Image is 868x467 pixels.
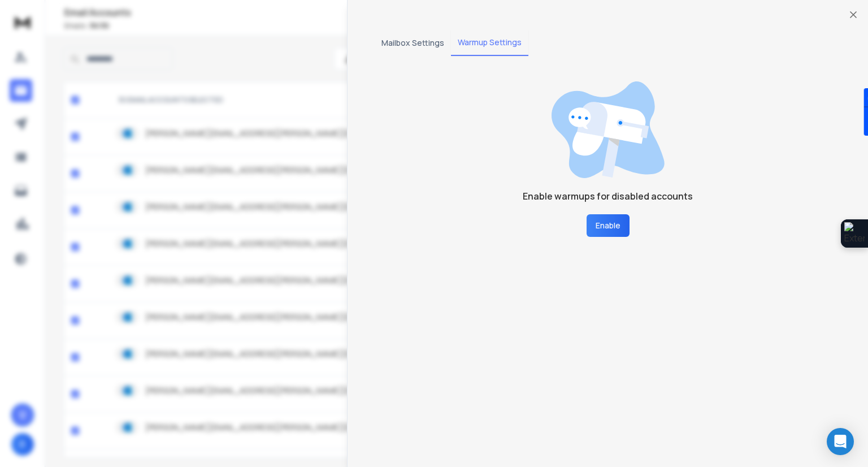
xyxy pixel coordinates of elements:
[827,428,854,455] div: Open Intercom Messenger
[587,214,630,237] button: Enable
[523,189,693,203] h1: Enable warmups for disabled accounts
[552,81,665,178] img: image
[375,31,451,55] button: Mailbox Settings
[451,30,528,56] button: Warmup Settings
[844,222,865,245] img: Extension Icon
